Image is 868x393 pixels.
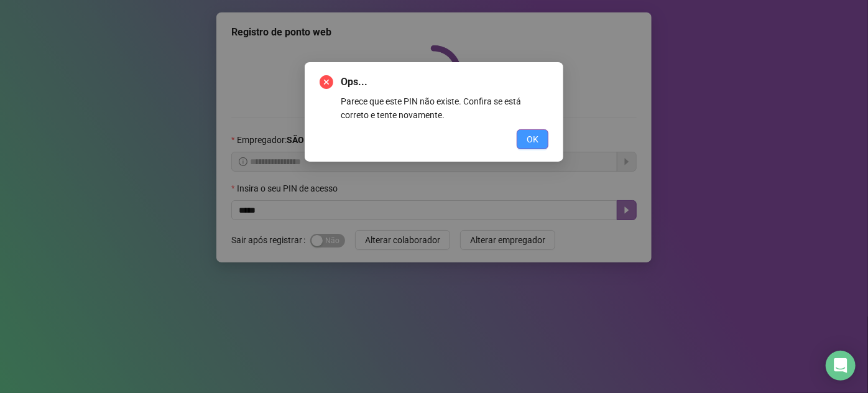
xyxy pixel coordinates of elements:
div: Parece que este PIN não existe. Confira se está correto e tente novamente. [341,95,548,122]
div: Open Intercom Messenger [826,351,856,381]
span: OK [527,132,538,146]
span: close-circle [320,75,333,89]
button: OK [517,129,548,149]
span: Ops... [341,75,548,90]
